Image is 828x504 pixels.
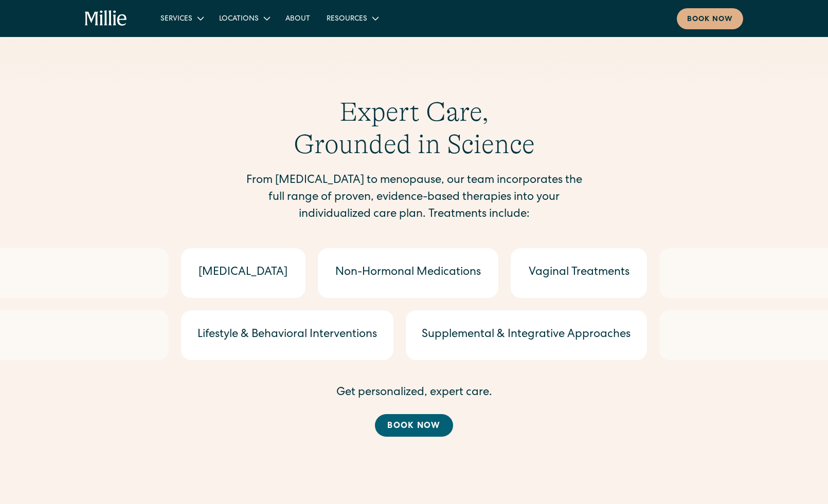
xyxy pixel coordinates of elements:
div: From [MEDICAL_DATA] to menopause, our team incorporates the full range of proven, evidence-based ... [241,173,587,223]
div: Vaginal Treatments [529,265,629,282]
div: [MEDICAL_DATA] [199,265,287,282]
div: Lifestyle & Behavioral Interventions [197,327,377,344]
div: Services [160,14,192,25]
div: Locations [211,10,277,27]
a: home [85,10,128,27]
a: Book now [375,414,453,437]
div: Resources [318,10,386,27]
div: Locations [219,14,259,25]
div: Book now [687,14,733,25]
a: About [277,10,318,27]
div: Non-Hormonal Medications [335,265,481,282]
div: Services [152,10,211,27]
h2: Expert Care, Grounded in Science [241,96,587,160]
div: Book now [387,420,440,433]
div: Get personalized, expert care. [85,385,743,402]
div: Resources [327,14,367,25]
a: Book now [677,8,743,29]
div: Supplemental & Integrative Approaches [422,327,631,344]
